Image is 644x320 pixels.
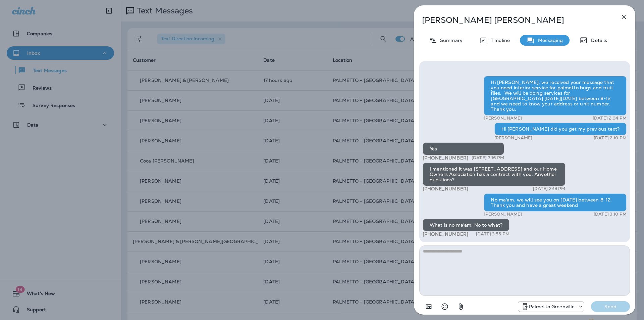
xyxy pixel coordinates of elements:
div: No ma'am, we will see you on [DATE] between 8-12. Thank you and have a great weekend [484,193,627,212]
p: [DATE] 2:04 PM [593,116,627,121]
p: [PERSON_NAME] [PERSON_NAME] [422,15,605,25]
p: Details [588,38,607,43]
p: [PERSON_NAME] [484,212,522,217]
div: Yes [423,142,504,155]
p: Timeline [487,38,510,43]
div: I mentioned it was [STREET_ADDRESS] and our Home Owners Association has a contract with you. Anyo... [423,163,566,186]
p: Palmetto Greenville [529,304,575,309]
p: [DATE] 2:10 PM [594,135,627,141]
button: Select an emoji [438,300,451,313]
p: [DATE] 2:18 PM [533,186,566,191]
span: [PHONE_NUMBER] [423,231,468,237]
p: [DATE] 2:16 PM [472,155,504,161]
div: What is no ma'am. No to what? [423,219,509,231]
span: [PHONE_NUMBER] [423,186,468,192]
p: [DATE] 3:10 PM [594,212,627,217]
p: [DATE] 3:55 PM [476,231,509,237]
p: [PERSON_NAME] [484,116,522,121]
button: Add in a premade template [422,300,435,313]
p: Messaging [535,38,563,43]
div: Hi [PERSON_NAME] did you get my previous text? [494,123,627,135]
p: [PERSON_NAME] [494,135,533,141]
div: Hi [PERSON_NAME], we received your message that you need interior service for palmetto bugs and f... [484,76,627,116]
span: [PHONE_NUMBER] [423,155,468,161]
p: Summary [437,38,463,43]
div: +1 (864) 385-1074 [518,303,584,311]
